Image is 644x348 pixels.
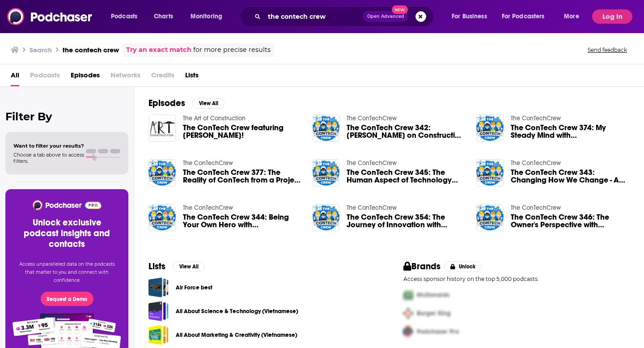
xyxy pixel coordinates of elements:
a: All About Marketing & Creativity (Vietnamese) [148,325,169,345]
a: The ConTechCrew [347,204,397,212]
a: The ConTechCrew [347,115,397,122]
a: The ConTechCrew [183,204,233,212]
img: The ConTech Crew 344: Being Your Own Hero with Felipe Engineer-Manriquez [148,204,176,231]
span: The ConTech Crew featuring [PERSON_NAME]! [183,124,302,139]
a: The ConTech Crew 374: My Steady Mind with Dr. Seth Hickerson [511,124,630,139]
a: The ConTech Crew featuring Devon Tilly! [183,124,302,139]
a: ListsView All [148,261,205,272]
a: The ConTech Crew 377: The Reality of ConTech from a Project Manager with Dylan John [183,169,302,184]
img: The ConTech Crew 374: My Steady Mind with Dr. Seth Hickerson [476,115,504,142]
a: Air Force best [176,283,212,293]
h3: the contech crew [63,46,119,54]
span: Choose a tab above to access filters. [13,152,84,164]
img: The ConTech Crew 343: Changing How We Change - A Field First Approach [476,159,504,187]
p: Access unparalleled data on the podcasts that matter to you and connect with confidence. [16,260,118,284]
a: All About Science & Technology (Vietnamese) [176,306,298,316]
a: The ConTechCrew [511,159,561,167]
span: Credits [151,68,174,86]
input: Search podcasts, credits, & more... [264,9,363,24]
img: Second Pro Logo [400,304,417,323]
h2: Lists [148,261,165,272]
img: The ConTech Crew featuring Devon Tilly! [148,115,176,142]
span: The ConTech Crew 354: The Journey of Innovation with [PERSON_NAME] from [PERSON_NAME] [347,213,466,229]
button: open menu [105,9,149,24]
span: New [392,5,408,14]
a: The ConTech Crew 344: Being Your Own Hero with Felipe Engineer-Manriquez [183,213,302,229]
a: Charts [148,9,178,24]
span: The ConTech Crew 344: Being Your Own Hero with [PERSON_NAME]-[PERSON_NAME] [183,213,302,229]
span: More [564,10,579,23]
button: Unlock [444,261,482,272]
button: View All [173,261,205,272]
img: Third Pro Logo [400,323,417,341]
span: The ConTech Crew 342: [PERSON_NAME] on Construction Born Digital [347,124,466,139]
span: For Podcasters [502,10,545,23]
span: Podcasts [30,68,60,86]
span: Burger King [417,310,451,317]
a: Try an exact match [126,45,191,55]
a: The ConTech Crew 345: The Human Aspect of Technology with Adam McKertcher [347,169,466,184]
h2: Episodes [148,98,185,109]
a: The ConTech Crew 343: Changing How We Change - A Field First Approach [511,169,630,184]
h2: Filter By [5,110,128,123]
span: Want to filter your results? [13,143,84,149]
button: Send feedback [585,46,630,54]
h3: Search [30,46,52,54]
a: The Art of Construction [183,115,246,122]
img: The ConTech Crew 346: The Owner's Perspective with Chris Heger and Salla Eckhardt [476,204,504,231]
a: The ConTechCrew [347,159,397,167]
h3: Unlock exclusive podcast insights and contacts [16,217,118,250]
a: Lists [185,68,199,86]
button: open menu [496,9,558,24]
span: The ConTech Crew 346: The Owner's Perspective with [PERSON_NAME] and [PERSON_NAME] [511,213,630,229]
img: The ConTech Crew 345: The Human Aspect of Technology with Adam McKertcher [313,159,340,187]
button: open menu [445,9,498,24]
img: Podchaser - Follow, Share and Rate Podcasts [32,200,102,210]
a: The ConTech Crew 354: The Journey of Innovation with Robert Ioanna from Syska [347,213,466,229]
span: Monitoring [191,10,222,23]
a: All About Marketing & Creativity (Vietnamese) [176,330,297,340]
a: All [11,68,19,86]
button: Open AdvancedNew [363,11,408,22]
a: All About Science & Technology (Vietnamese) [148,301,169,321]
button: Log In [592,9,632,24]
span: Podcasts [111,10,137,23]
a: The ConTech Crew 342: Dustin Burns on Construction Born Digital [347,124,466,139]
h2: Brands [403,261,441,272]
a: Episodes [71,68,100,86]
img: Podchaser - Follow, Share and Rate Podcasts [7,8,93,25]
a: The ConTechCrew [511,204,561,212]
span: McDonalds [417,291,449,299]
a: The ConTech Crew 377: The Reality of ConTech from a Project Manager with Dylan John [148,159,176,187]
p: Access sponsor history on the top 5,000 podcasts. [403,276,630,282]
span: Podchaser Pro [417,328,459,335]
span: The ConTech Crew 374: My Steady Mind with [PERSON_NAME] [511,124,630,139]
button: Request a Demo [41,292,93,306]
button: View All [192,98,225,109]
img: First Pro Logo [400,286,417,304]
a: Air Force best [148,277,169,297]
img: The ConTech Crew 354: The Journey of Innovation with Robert Ioanna from Syska [313,204,340,231]
span: For Business [452,10,487,23]
div: Search podcasts, credits, & more... [248,6,442,27]
span: The ConTech Crew 377: The Reality of ConTech from a Project Manager with [PERSON_NAME] [183,169,302,184]
a: The ConTech Crew 346: The Owner's Perspective with Chris Heger and Salla Eckhardt [511,213,630,229]
span: Charts [154,10,173,23]
img: The ConTech Crew 342: Dustin Burns on Construction Born Digital [313,115,340,142]
span: The ConTech Crew 345: The Human Aspect of Technology with [PERSON_NAME] [347,169,466,184]
button: open menu [558,9,590,24]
